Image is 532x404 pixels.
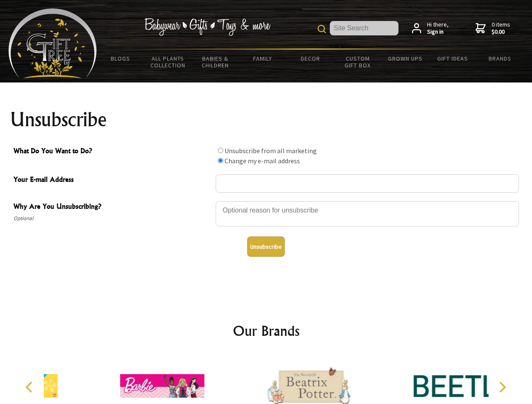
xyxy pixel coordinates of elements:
[13,201,211,213] span: Why Are You Unsubscribing?
[192,50,239,74] a: Babies & Children
[13,146,211,158] span: What Do You Want to Do?
[330,21,398,35] input: Site Search
[334,50,382,74] a: Custom Gift Box
[427,21,449,36] span: Hi there,
[218,158,223,163] input: What Do You Want to Do?
[13,213,211,223] span: Optional
[97,50,144,67] a: BLOGS
[286,50,334,67] a: Decor
[144,50,192,74] a: All Plants Collection
[8,8,97,78] img: Babyware - Gifts - Toys and more...
[493,378,511,396] button: Next
[429,50,476,67] a: Gift Ideas
[216,174,519,193] input: Your E-mail Address
[144,18,270,36] img: Babywear - Gifts - Toys & more
[412,21,449,36] a: Hi there,Sign in
[492,28,510,36] strong: $0.00
[216,201,519,226] textarea: Why Are You Unsubscribing?
[476,50,524,67] a: Brands
[218,148,223,153] input: What Do You Want to Do?
[13,174,211,186] span: Your E-mail Address
[476,21,510,36] a: 0 items$0.00
[239,50,287,67] a: Family
[381,50,429,67] a: Grown Ups
[225,146,317,155] label: Unsubscribe from all marketing
[225,157,300,165] label: Change my e-mail address
[318,25,326,33] img: product search
[21,378,40,396] button: Previous
[17,321,516,341] h2: Our Brands
[427,28,449,36] strong: Sign in
[247,237,285,257] button: Unsubscribe
[492,21,510,36] span: 0 items
[10,109,522,130] h1: Unsubscribe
